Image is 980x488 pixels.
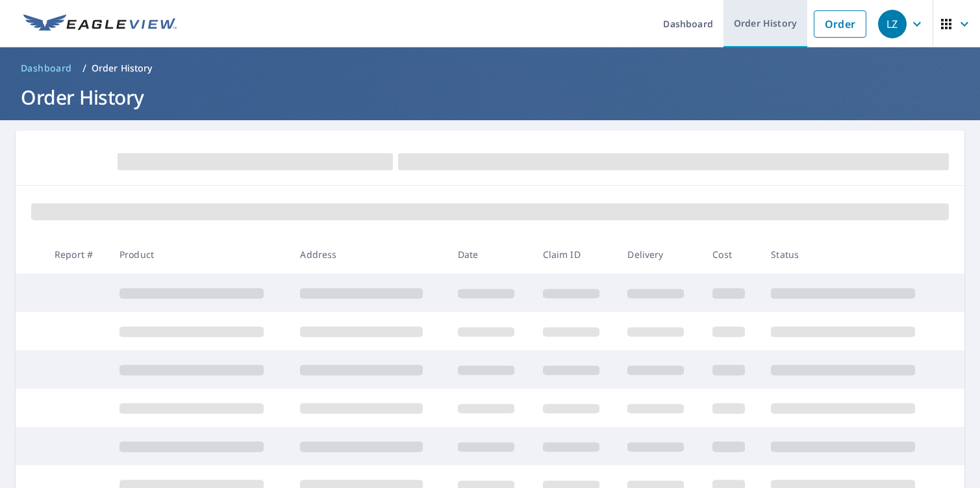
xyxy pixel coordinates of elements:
nav: breadcrumb [16,58,964,79]
div: LZ [878,10,907,38]
p: Order History [92,62,153,75]
li: / [82,60,86,76]
th: Status [760,235,942,274]
a: Dashboard [16,58,77,79]
th: Claim ID [533,235,618,274]
th: Address [290,235,447,274]
span: Dashboard [21,62,72,75]
th: Product [109,235,290,274]
th: Cost [702,235,760,274]
img: EV Logo [23,14,177,34]
h1: Order History [16,84,964,110]
th: Delivery [617,235,702,274]
th: Date [447,235,533,274]
th: Report # [44,235,109,274]
a: Order [814,10,866,38]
